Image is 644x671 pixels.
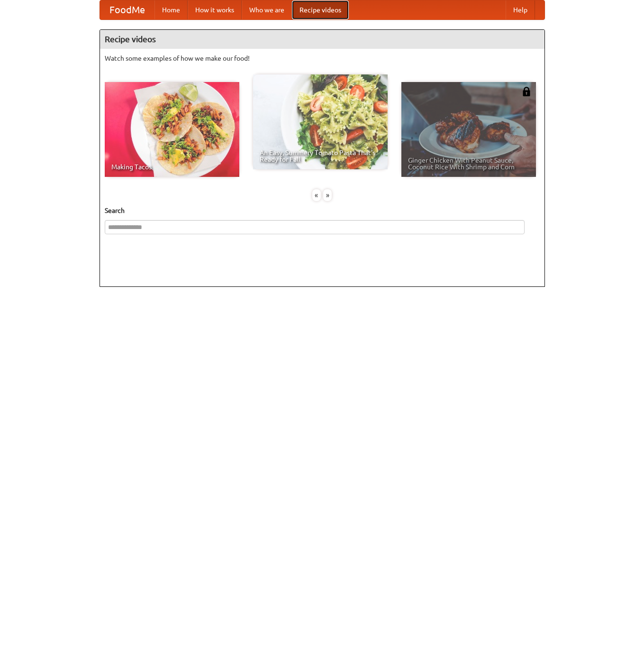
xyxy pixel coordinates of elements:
a: Home [154,0,188,19]
a: An Easy, Summery Tomato Pasta That's Ready for Fall [253,74,388,169]
span: An Easy, Summery Tomato Pasta That's Ready for Fall [260,149,381,163]
img: 483408.png [522,87,531,96]
a: How it works [188,0,242,19]
p: Watch some examples of how we make our food! [105,54,540,63]
h4: Recipe videos [100,30,544,49]
div: » [323,189,332,201]
a: FoodMe [100,0,154,19]
div: « [312,189,321,201]
a: Recipe videos [292,0,349,19]
h5: Search [105,206,540,215]
a: Help [506,0,535,19]
span: Making Tacos [111,164,233,170]
a: Who we are [242,0,292,19]
a: Making Tacos [105,82,239,177]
